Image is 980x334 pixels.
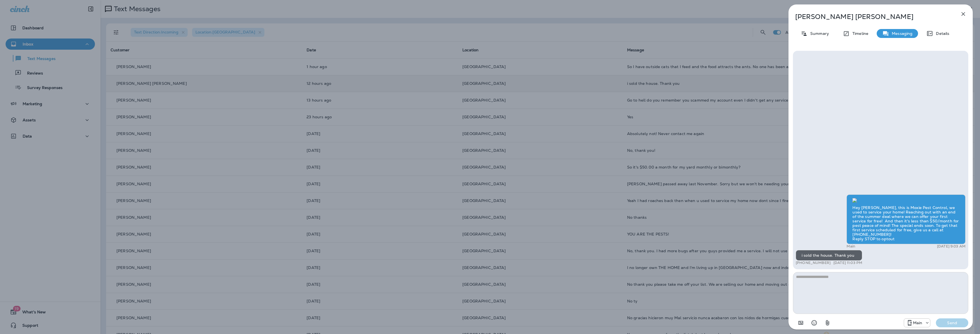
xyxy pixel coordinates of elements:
p: [DATE] 11:03 PM [833,261,862,265]
img: twilio-download [852,198,857,203]
button: Select an emoji [809,317,820,328]
button: Add in a premade template [795,317,806,328]
p: Main [913,321,922,325]
p: Timeline [850,31,868,36]
p: [DATE] 9:03 AM [937,244,965,249]
p: [PERSON_NAME] [PERSON_NAME] [795,13,948,21]
p: Summary [807,31,829,36]
div: +1 (817) 482-3792 [904,319,930,326]
p: [PHONE_NUMBER] [796,261,831,265]
div: i sold the house. Thank you [796,250,862,261]
div: Hey [PERSON_NAME], this is Moxie Pest Control, we used to service your home! Reaching out with an... [847,194,965,244]
p: Details [933,31,949,36]
p: Messaging [889,31,912,36]
p: Main [847,244,855,249]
